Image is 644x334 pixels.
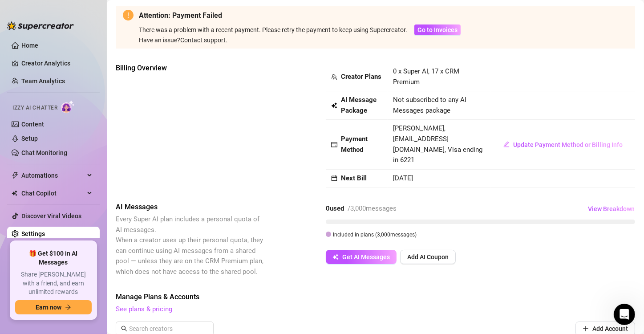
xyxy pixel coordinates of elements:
[407,253,449,261] span: Add AI Coupon
[139,11,222,20] strong: Attention: Payment Failed
[9,244,169,306] img: 🚀 New Release: Like & Comment Bumps
[9,118,169,151] div: Profile image for EllaLet me check on this with my team for you, I'll get back to you as soon as ...
[147,274,164,281] span: News
[331,74,337,80] span: team
[393,95,486,116] span: Not subscribed to any AI Messages package
[36,304,61,311] span: Earn now
[180,37,227,44] a: Contact support.
[116,292,635,302] span: Manage Plans & Accounts
[123,10,134,20] span: exclamation-circle
[414,24,461,35] button: Go to Invoices
[116,63,265,73] span: Billing Overview
[18,18,77,30] img: logo
[21,168,85,183] span: Automations
[15,270,92,297] span: Share [PERSON_NAME] with a friend, and earn unlimited rewards
[393,124,482,164] span: [PERSON_NAME], [EMAIL_ADDRESS][DOMAIN_NAME], Visa ending in 6221
[116,202,265,212] span: AI Messages
[95,14,113,32] img: Profile image for Ella
[400,250,456,264] button: Add AI Coupon
[341,174,367,182] strong: Next Bill
[112,14,130,32] img: Profile image for Giselle
[18,63,160,78] p: Hi Admin 👋
[341,73,381,81] strong: Creator Plans
[15,249,92,267] span: 🎁 Get $100 in AI Messages
[583,326,589,332] span: plus
[52,274,82,281] span: Messages
[40,134,91,144] div: [PERSON_NAME]
[326,250,397,264] button: Get AI Messages
[21,42,38,49] a: Home
[21,212,81,220] a: Discover Viral Videos
[139,25,407,35] div: There was a problem with a recent payment. Please retry the payment to keep using Supercreator.
[342,253,390,261] span: Get AI Messages
[18,202,160,211] div: Schedule a FREE consulting call:
[104,274,118,281] span: Help
[7,21,74,30] img: logo-BBDzfeDw.svg
[21,56,93,70] a: Creator Analytics
[331,175,337,181] span: calendar
[12,104,57,112] span: Izzy AI Chatter
[18,163,149,173] div: Send us a message
[348,204,397,212] span: / 3,000 messages
[139,35,461,45] div: Have an issue?
[331,142,337,148] span: credit-card
[45,252,89,288] button: Messages
[61,100,75,113] img: AI Chatter
[89,252,134,288] button: Help
[503,141,510,147] span: edit
[333,232,417,238] span: Included in plans ( 3,000 messages)
[12,172,19,179] span: thunderbolt
[9,156,169,190] div: Send us a messageWe typically reply in a few hours
[116,305,172,313] a: See plans & pricing
[153,14,169,30] div: Close
[18,215,160,232] button: Find a time
[129,14,147,32] div: Profile image for Joe
[21,149,67,156] a: Chat Monitoring
[496,138,630,152] button: Update Payment Method or Billing Info
[116,215,263,276] span: Every Super AI plan includes a personal quota of AI messages. When a creator uses up their person...
[18,112,160,122] div: Recent message
[21,186,85,200] span: Chat Copilot
[614,304,635,325] iframe: Intercom live chat
[21,77,65,85] a: Team Analytics
[393,67,459,86] span: 0 x Super AI, 17 x CRM Premium
[341,96,377,114] strong: AI Message Package
[40,126,327,133] span: Let me check on this with my team for you, I'll get back to you as soon as I have an update.
[18,78,160,94] p: How can we help?
[341,135,368,154] strong: Payment Method
[393,174,413,182] span: [DATE]
[9,105,169,151] div: Recent messageProfile image for EllaLet me check on this with my team for you, I'll get back to y...
[592,325,628,332] span: Add Account
[587,202,635,216] button: View Breakdown
[129,324,201,334] input: Search creators
[18,173,149,182] div: We typically reply in a few hours
[21,230,45,237] a: Settings
[18,126,36,143] img: Profile image for Ella
[326,204,344,212] strong: 0 used
[12,190,17,196] img: Chat Copilot
[65,304,71,310] span: arrow-right
[21,135,38,142] a: Setup
[121,326,127,332] span: search
[134,252,178,288] button: News
[12,274,32,281] span: Home
[15,300,92,314] button: Earn nowarrow-right
[21,121,44,128] a: Content
[513,141,623,148] span: Update Payment Method or Billing Info
[588,205,635,212] span: View Breakdown
[417,26,458,33] span: Go to Invoices
[93,134,118,144] div: • [DATE]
